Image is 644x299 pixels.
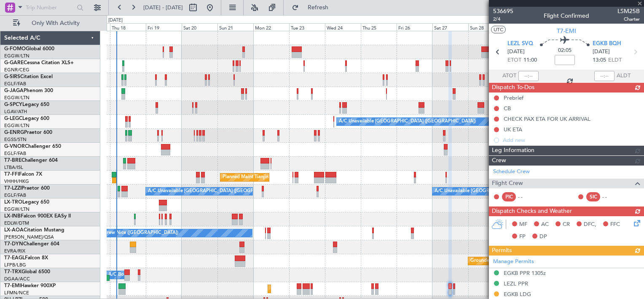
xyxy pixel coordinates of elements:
[26,1,74,14] input: Trip Number
[493,7,513,16] span: 536695
[4,130,24,135] span: G-ENRG
[4,276,30,282] a: DGAA/ACC
[397,23,432,31] div: Fri 26
[4,102,49,107] a: G-SPCYLegacy 650
[507,48,525,56] span: [DATE]
[223,171,321,184] div: Planned Maint Tianjin ([GEOGRAPHIC_DATA])
[493,16,513,23] span: 2/4
[4,242,23,247] span: T7-DYN
[9,16,91,30] button: Only With Activity
[301,5,336,11] span: Refresh
[4,283,56,288] a: T7-EMIHawker 900XP
[4,228,64,233] a: LX-AOACitation Mustang
[4,116,22,121] span: G-LEGC
[96,227,178,239] div: No Crew Nice ([GEOGRAPHIC_DATA])
[4,242,59,247] a: T7-DYNChallenger 604
[4,158,21,163] span: T7-BRE
[325,23,361,31] div: Wed 24
[4,172,42,177] a: T7-FFIFalcon 7X
[4,144,61,149] a: G-VNORChallenger 650
[253,23,289,31] div: Mon 22
[361,23,397,31] div: Thu 25
[4,116,49,121] a: G-LEGCLegacy 600
[4,206,30,212] a: EGGW/LTN
[544,11,589,20] div: Flight Confirmed
[4,150,26,157] a: EGLF/FAB
[4,60,24,65] span: G-GARE
[4,214,21,219] span: LX-INB
[507,56,521,65] span: ETOT
[4,186,21,191] span: T7-LZZI
[4,164,23,171] a: LTBA/ISL
[4,158,58,163] a: T7-BREChallenger 604
[217,23,253,31] div: Sun 21
[339,115,476,128] div: A/C Unavailable [GEOGRAPHIC_DATA] ([GEOGRAPHIC_DATA])
[502,72,516,80] span: ATOT
[4,109,27,115] a: LGAV/ATH
[288,1,338,14] button: Refresh
[4,102,22,107] span: G-SPCY
[4,122,30,129] a: EGGW/LTN
[558,46,572,55] span: 02:05
[4,234,54,240] a: [PERSON_NAME]/QSA
[4,46,54,52] a: G-FOMOGlobal 6000
[4,256,48,261] a: T7-EAGLFalcon 8X
[4,74,20,79] span: G-SIRS
[617,72,631,80] span: ALDT
[4,178,29,185] a: VHHH/HKG
[4,220,29,226] a: EDLW/DTM
[143,4,183,11] span: [DATE] - [DATE]
[4,60,74,65] a: G-GARECessna Citation XLS+
[593,48,610,56] span: [DATE]
[4,269,21,275] span: T7-TRX
[4,228,24,233] span: LX-AOA
[4,214,71,219] a: LX-INBFalcon 900EX EASy II
[4,46,26,52] span: G-FOMO
[470,255,580,267] div: Grounded [GEOGRAPHIC_DATA] (Al Maktoum Intl)
[108,269,135,281] div: A/C Booked
[4,200,22,205] span: LX-TRO
[593,40,621,48] span: EGKB BQH
[4,290,29,296] a: LFMN/NCE
[148,185,285,198] div: A/C Unavailable [GEOGRAPHIC_DATA] ([GEOGRAPHIC_DATA])
[4,269,50,275] a: T7-TRXGlobal 6500
[4,95,30,101] a: EGGW/LTN
[617,7,640,16] span: LSM25B
[523,56,537,65] span: 11:00
[4,262,26,268] a: LFPB/LBG
[432,23,468,31] div: Sat 27
[22,20,89,26] span: Only With Activity
[4,74,53,79] a: G-SIRSCitation Excel
[270,283,351,295] div: Planned Maint [GEOGRAPHIC_DATA]
[110,23,146,31] div: Thu 18
[4,67,30,73] a: EGNR/CEG
[4,283,21,288] span: T7-EMI
[146,23,182,31] div: Fri 19
[4,88,53,93] a: G-JAGAPhenom 300
[4,53,30,59] a: EGGW/LTN
[557,27,576,35] span: T7-EMI
[108,17,123,24] div: [DATE]
[4,81,26,87] a: EGLF/FAB
[617,16,640,23] span: Charter
[4,256,25,261] span: T7-EAGL
[491,26,506,33] button: UTC
[4,88,24,93] span: G-JAGA
[4,172,19,177] span: T7-FFI
[507,40,533,48] span: LEZL SVQ
[4,192,26,198] a: EGLF/FAB
[289,23,325,31] div: Tue 23
[593,56,606,65] span: 13:05
[4,248,25,254] a: EVRA/RIX
[182,23,217,31] div: Sat 20
[468,23,504,31] div: Sun 28
[4,186,50,191] a: T7-LZZIPraetor 600
[4,130,52,135] a: G-ENRGPraetor 600
[4,200,49,205] a: LX-TROLegacy 650
[4,136,27,143] a: EGSS/STN
[435,185,572,198] div: A/C Unavailable [GEOGRAPHIC_DATA] ([GEOGRAPHIC_DATA])
[608,56,622,65] span: ELDT
[4,144,25,149] span: G-VNOR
